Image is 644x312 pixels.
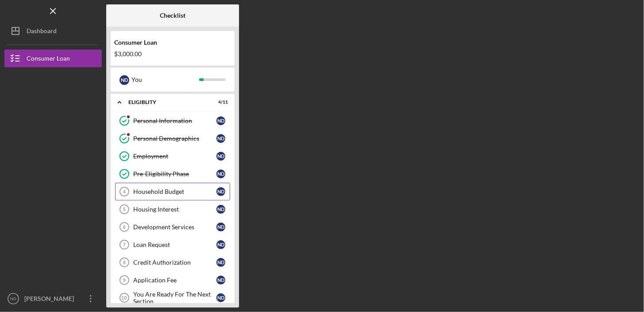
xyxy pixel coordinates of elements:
div: N D [216,116,225,125]
div: N D [216,187,225,196]
div: You Are Ready For The Next Section [133,291,216,305]
tspan: 4 [123,189,126,194]
text: ND [10,297,16,301]
div: N D [216,240,225,249]
div: Dashboard [27,22,57,42]
div: Consumer Loan [114,39,231,46]
a: 7Loan RequestND [115,236,230,254]
div: N D [216,152,225,161]
a: Personal DemographicsND [115,130,230,147]
div: Household Budget [133,188,216,195]
div: Personal Information [133,117,216,124]
tspan: 6 [123,224,126,230]
div: N D [216,223,225,231]
div: Pre-Eligibility Phase [133,170,216,177]
button: Consumer Loan [4,50,102,67]
div: [PERSON_NAME] [22,290,80,310]
button: ND[PERSON_NAME] [4,290,102,308]
button: Dashboard [4,22,102,40]
b: Checklist [160,12,185,19]
div: Credit Authorization [133,259,216,266]
div: Housing Interest [133,206,216,213]
div: N D [216,258,225,267]
tspan: 5 [123,207,126,212]
tspan: 7 [123,242,126,247]
a: 4Household BudgetND [115,183,230,200]
div: N D [216,276,225,285]
tspan: 10 [121,295,127,300]
div: Application Fee [133,277,216,284]
div: N D [216,293,225,302]
div: Loan Request [133,241,216,248]
div: N D [216,134,225,143]
a: Personal InformationND [115,112,230,130]
div: 4 / 11 [212,100,228,105]
a: EmploymentND [115,147,230,165]
div: Employment [133,153,216,160]
a: 8Credit AuthorizationND [115,254,230,271]
div: Consumer Loan [27,50,70,69]
div: You [131,72,199,87]
div: N D [216,205,225,214]
div: Eligiblity [128,100,206,105]
div: $3,000.00 [114,50,231,58]
a: 9Application FeeND [115,271,230,289]
div: Development Services [133,223,216,231]
a: 6Development ServicesND [115,218,230,236]
div: N D [120,75,129,85]
tspan: 8 [123,260,126,265]
a: Pre-Eligibility PhaseND [115,165,230,183]
div: N D [216,169,225,178]
tspan: 9 [123,277,126,283]
a: 10You Are Ready For The Next SectionND [115,289,230,307]
a: 5Housing InterestND [115,200,230,218]
div: Personal Demographics [133,135,216,142]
